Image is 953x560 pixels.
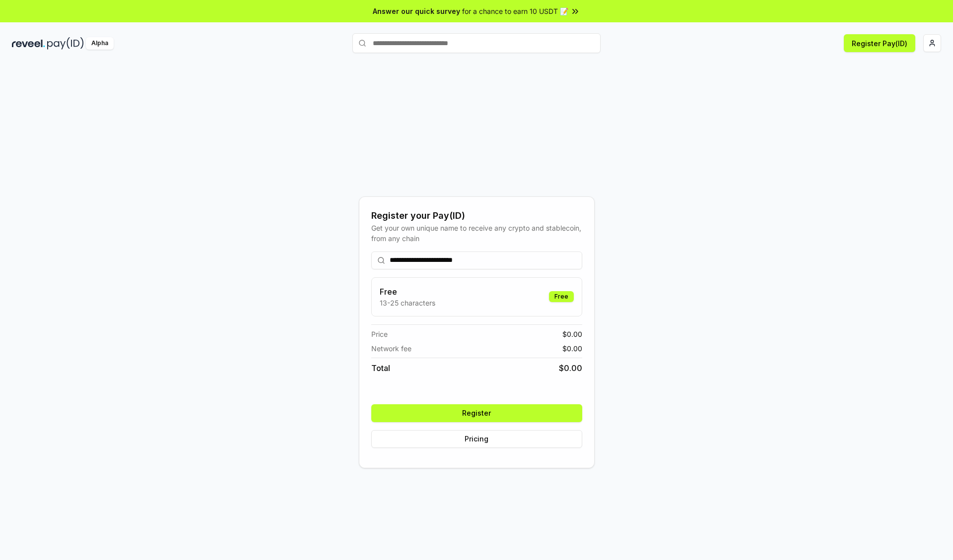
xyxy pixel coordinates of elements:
[47,37,84,50] img: pay_id
[462,6,568,16] span: for a chance to earn 10 USDT 📝
[844,34,915,52] button: Register Pay(ID)
[86,37,114,50] div: Alpha
[371,362,390,374] span: Total
[371,209,582,223] div: Register your Pay(ID)
[371,430,582,448] button: Pricing
[559,362,582,374] span: $ 0.00
[380,286,435,298] h3: Free
[562,343,582,354] span: $ 0.00
[371,343,411,354] span: Network fee
[371,404,582,422] button: Register
[562,329,582,339] span: $ 0.00
[380,298,435,308] p: 13-25 characters
[12,37,45,50] img: reveel_dark
[371,329,388,339] span: Price
[371,223,582,244] div: Get your own unique name to receive any crypto and stablecoin, from any chain
[373,6,460,16] span: Answer our quick survey
[549,291,574,302] div: Free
